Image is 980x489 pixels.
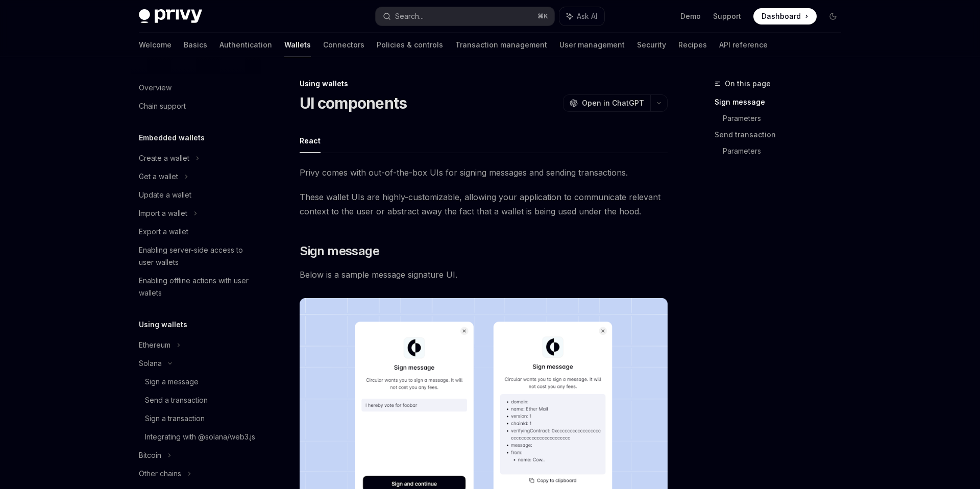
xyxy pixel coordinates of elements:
div: Create a wallet [139,152,189,164]
div: Update a wallet [139,189,191,201]
a: Parameters [723,143,849,159]
span: ⌘ K [537,12,548,20]
a: Sign a transaction [131,409,261,428]
img: dark logo [139,9,202,23]
h1: UI components [300,94,407,112]
button: Ask AI [559,7,604,26]
a: Parameters [723,110,849,127]
a: Send a transaction [131,391,261,409]
span: These wallet UIs are highly-customizable, allowing your application to communicate relevant conte... [300,190,668,218]
div: Using wallets [300,79,668,89]
span: Privy comes with out-of-the-box UIs for signing messages and sending transactions. [300,165,668,180]
span: Ask AI [577,11,597,21]
button: Search...⌘K [376,7,554,26]
a: Export a wallet [131,223,261,241]
a: Welcome [139,33,171,57]
button: Toggle dark mode [825,8,841,25]
div: Integrating with @solana/web3.js [145,431,255,443]
div: Import a wallet [139,207,187,219]
span: Dashboard [762,11,801,21]
a: Basics [184,33,207,57]
span: Open in ChatGPT [582,98,644,108]
a: API reference [719,33,768,57]
a: Policies & controls [377,33,443,57]
div: Ethereum [139,339,170,351]
h5: Using wallets [139,319,187,331]
div: Solana [139,357,162,370]
a: Enabling offline actions with user wallets [131,272,261,302]
span: Below is a sample message signature UI. [300,267,668,282]
a: Chain support [131,97,261,115]
a: Update a wallet [131,186,261,204]
div: Enabling offline actions with user wallets [139,275,255,299]
div: Get a wallet [139,170,178,183]
a: Support [713,11,741,21]
span: Sign message [300,243,379,259]
a: Wallets [284,33,311,57]
h5: Embedded wallets [139,132,205,144]
a: Dashboard [753,8,817,25]
a: Integrating with @solana/web3.js [131,428,261,446]
div: Chain support [139,100,186,112]
a: Security [637,33,666,57]
a: User management [559,33,625,57]
div: Overview [139,82,171,94]
div: Other chains [139,468,181,480]
div: Send a transaction [145,394,208,406]
a: Send transaction [715,127,849,143]
button: Open in ChatGPT [563,94,650,112]
a: Sign a message [131,373,261,391]
a: Authentication [219,33,272,57]
div: Export a wallet [139,226,188,238]
a: Transaction management [455,33,547,57]
a: Enabling server-side access to user wallets [131,241,261,272]
a: Sign message [715,94,849,110]
div: Sign a transaction [145,412,205,425]
a: Overview [131,79,261,97]
div: Bitcoin [139,449,161,461]
span: On this page [725,78,771,90]
div: Enabling server-side access to user wallets [139,244,255,268]
button: React [300,129,321,153]
div: Search... [395,10,424,22]
a: Connectors [323,33,364,57]
a: Recipes [678,33,707,57]
a: Demo [680,11,701,21]
div: Sign a message [145,376,199,388]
